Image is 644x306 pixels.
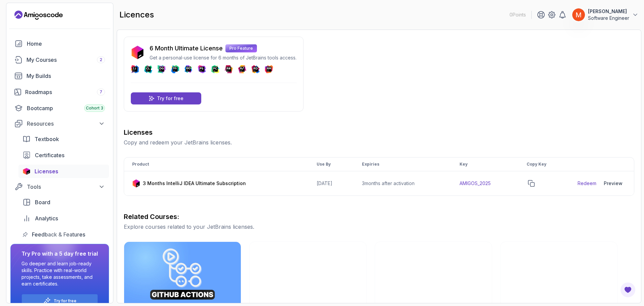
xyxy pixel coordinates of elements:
[124,158,309,171] th: Product
[27,104,105,112] div: Bootcamp
[451,171,519,196] td: AMIGOS_2025
[10,101,109,115] a: bootcamp
[14,10,63,20] a: Landing page
[143,180,246,187] p: 3 Months IntelliJ IDEA Ultimate Subscription
[10,69,109,83] a: builds
[26,72,105,80] div: My Builds
[578,180,596,187] a: Redeem
[32,230,85,238] span: Feedback & Features
[10,53,109,67] a: courses
[18,148,109,162] a: certificates
[18,132,109,146] a: textbook
[604,180,623,187] div: Preview
[35,198,50,206] span: Board
[18,228,109,241] a: feedback
[10,37,109,50] a: home
[100,89,102,95] span: 7
[124,138,634,146] p: Copy and redeem your JetBrains licenses.
[54,298,76,304] a: Try for free
[225,44,257,52] p: Pro Feature
[124,128,634,137] h3: Licenses
[86,105,103,111] span: Cohort 3
[150,54,297,61] p: Get a personal-use license for 6 months of JetBrains tools access.
[157,95,183,102] p: Try for free
[35,167,58,175] span: Licenses
[100,57,102,62] span: 2
[10,85,109,99] a: roadmaps
[150,44,223,53] p: 6 Month Ultimate License
[22,168,31,175] img: jetbrains icon
[35,151,64,159] span: Certificates
[527,179,536,188] button: copy-button
[124,212,634,221] h3: Related Courses:
[354,158,451,171] th: Expiries
[451,158,519,171] th: Key
[131,46,144,59] img: jetbrains icon
[27,40,105,48] div: Home
[132,179,140,187] img: jetbrains icon
[354,171,451,196] td: 3 months after activation
[35,135,59,143] span: Textbook
[572,8,585,21] img: user profile image
[588,15,629,21] p: Software Engineer
[309,171,354,196] td: [DATE]
[519,158,570,171] th: Copy Key
[600,177,626,190] button: Preview
[509,11,526,18] p: 0 Points
[572,8,639,21] button: user profile image[PERSON_NAME]Software Engineer
[10,181,109,193] button: Tools
[131,92,201,104] a: Try for free
[10,118,109,130] button: Resources
[21,260,98,287] p: Go deeper and learn job-ready skills. Practice with real-world projects, take assessments, and ea...
[620,282,636,298] button: Open Feedback Button
[18,165,109,178] a: licenses
[119,9,154,20] h2: licences
[309,158,354,171] th: Use By
[124,223,634,231] p: Explore courses related to your JetBrains licenses.
[18,195,109,209] a: board
[35,214,58,222] span: Analytics
[27,120,105,128] div: Resources
[18,212,109,225] a: analytics
[588,8,629,15] p: [PERSON_NAME]
[25,88,105,96] div: Roadmaps
[27,183,105,191] div: Tools
[26,56,105,64] div: My Courses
